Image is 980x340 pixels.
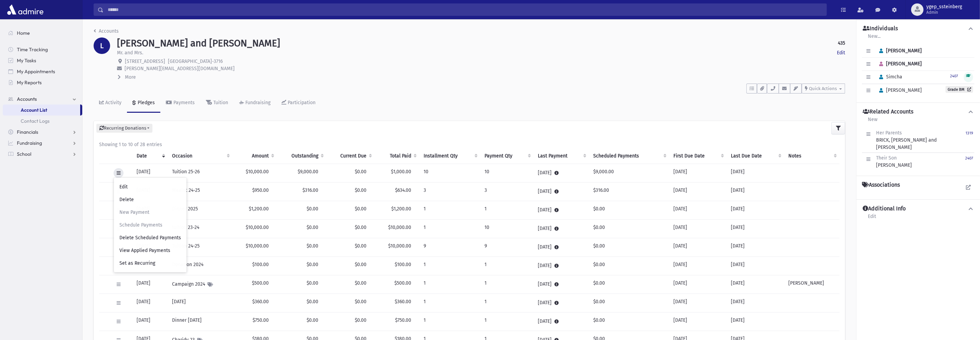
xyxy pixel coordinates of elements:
td: Donation 2024 [168,256,233,275]
a: Time Tracking [3,44,82,55]
a: 1319 [966,129,973,151]
span: $0.00 [355,187,367,193]
span: $0.00 [355,243,367,249]
td: [DATE] [534,182,589,201]
td: $750.00 [233,312,277,331]
small: 2407 [950,74,958,78]
input: Search [104,3,827,16]
span: $100.00 [395,262,411,267]
span: $0.00 [355,224,367,230]
span: [PERSON_NAME] [876,61,922,67]
button: Quick Actions [802,84,845,94]
div: Tuition [212,100,228,106]
td: [DATE] [534,275,589,294]
a: Contact Logs [3,116,82,127]
th: Payment Qty: activate to sort column ascending [481,148,534,164]
a: 2407 [965,154,973,169]
th: Outstanding: activate to sort column ascending [277,148,326,164]
th: Amount: activate to sort column ascending [233,148,277,164]
a: My Tasks [3,55,82,66]
strong: 435 [838,40,845,47]
span: [PERSON_NAME] [876,48,922,54]
span: $0.00 [307,317,318,323]
td: [DATE] [534,238,589,256]
span: Account List [21,107,47,113]
td: [DATE] [727,219,784,238]
span: $10,000.00 [388,224,411,230]
td: $0.00 [589,201,669,219]
td: [DATE] [727,275,784,294]
a: Grade BM [946,86,973,93]
td: 1 [419,219,480,238]
span: [PERSON_NAME][EMAIL_ADDRESS][DOMAIN_NAME] [125,66,235,72]
span: My Tasks [17,57,36,64]
h4: Individuals [863,25,898,32]
td: [DATE] [727,294,784,312]
span: Set as Recurring [119,260,155,266]
span: $1,000.00 [391,169,411,175]
span: Admin [926,10,962,15]
span: Financials [17,129,38,135]
small: 2407 [965,156,973,161]
td: [DATE] [534,312,589,331]
button: Additional Info [862,205,974,212]
td: [DATE] [669,294,727,312]
th: Last Due Date: activate to sort column ascending [727,148,784,164]
a: New [867,116,878,128]
td: $100.00 [233,256,277,275]
td: Maalot 24-25 [168,182,233,201]
small: 1319 [966,131,973,135]
span: $0.00 [307,206,318,212]
button: Recurring Donations [96,124,152,133]
td: [DATE] [669,256,727,275]
td: [DATE] [534,256,589,275]
a: Edit [837,49,845,56]
td: 1 [419,294,480,312]
span: $0.00 [355,317,367,323]
td: [DATE] [132,294,168,312]
td: Dinner 2025 [168,201,233,219]
span: $9,000.00 [298,169,318,175]
td: $0.00 [589,294,669,312]
a: Payments [160,94,200,113]
span: Accounts [17,96,37,102]
span: $1,200.00 [391,206,411,212]
td: 1 [481,256,534,275]
td: [DATE] [534,164,589,182]
td: $950.00 [233,182,277,201]
td: $0.00 [589,312,669,331]
span: Their Son [876,155,897,161]
th: Last Payment: activate to sort column ascending [534,148,589,164]
a: Activity [94,94,127,113]
a: My Appointments [3,66,82,77]
span: Time Tracking [17,46,48,53]
span: Delete Scheduled Payments [119,235,181,241]
button: Related Accounts [862,108,974,116]
h4: Additional Info [863,205,906,212]
td: [DATE] [168,294,233,312]
div: Pledges [136,100,155,106]
td: [DATE] [727,201,784,219]
div: Fundraising [244,100,270,106]
td: [DATE] [534,219,589,238]
td: [DATE] [132,275,168,294]
a: Edit [867,212,876,225]
span: [PERSON_NAME] [876,87,922,93]
button: More [117,74,137,81]
td: [DATE] [669,201,727,219]
td: 1 [481,294,534,312]
th: Notes: activate to sort column ascending [784,148,840,164]
button: Individuals [862,25,974,32]
td: $0.00 [589,256,669,275]
div: Activity [104,100,121,106]
span: [STREET_ADDRESS] [125,58,165,64]
td: Dinner [DATE] [168,312,233,331]
a: Accounts [3,94,82,105]
td: 10 [481,219,534,238]
td: [DATE] [132,312,168,331]
a: Delete Scheduled Payments [114,231,187,244]
a: School [3,149,82,160]
h4: Associations [862,182,900,188]
div: L [94,37,110,54]
span: $0.00 [307,280,318,286]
